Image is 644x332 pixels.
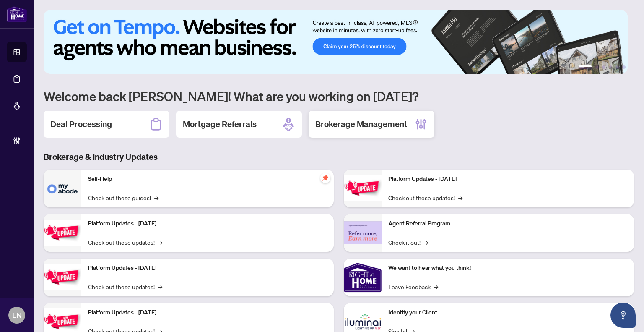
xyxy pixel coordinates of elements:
[44,170,81,207] img: Self-Help
[50,118,112,130] h2: Deal Processing
[609,65,612,69] button: 4
[388,308,627,317] p: Identify your Client
[610,303,636,328] button: Open asap
[388,238,428,247] a: Check it out!→
[615,65,619,69] button: 5
[315,118,407,130] h2: Brokerage Management
[88,308,327,317] p: Platform Updates - [DATE]
[7,6,27,22] img: logo
[595,65,599,69] button: 2
[88,264,327,273] p: Platform Updates - [DATE]
[320,173,330,183] span: pushpin
[12,309,22,321] span: LN
[579,65,592,69] button: 1
[88,175,327,184] p: Self-Help
[88,282,162,291] a: Check out these updates!→
[44,151,634,163] h3: Brokerage & Industry Updates
[602,65,605,69] button: 3
[158,282,162,291] span: →
[88,238,162,247] a: Check out these updates!→
[622,65,626,69] button: 6
[88,193,158,202] a: Check out these guides!→
[344,259,382,296] img: We want to hear what you think!
[44,88,634,104] h1: Welcome back [PERSON_NAME]! What are you working on [DATE]?
[388,282,438,291] a: Leave Feedback→
[154,193,158,202] span: →
[88,219,327,228] p: Platform Updates - [DATE]
[388,193,462,202] a: Check out these updates!→
[434,282,438,291] span: →
[388,175,627,184] p: Platform Updates - [DATE]
[44,264,81,290] img: Platform Updates - July 21, 2025
[158,238,162,247] span: →
[344,221,382,244] img: Agent Referral Program
[183,118,257,130] h2: Mortgage Referrals
[44,220,81,246] img: Platform Updates - September 16, 2025
[458,193,462,202] span: →
[344,175,382,201] img: Platform Updates - June 23, 2025
[388,219,627,228] p: Agent Referral Program
[44,10,628,74] img: Slide 0
[388,264,627,273] p: We want to hear what you think!
[424,238,428,247] span: →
